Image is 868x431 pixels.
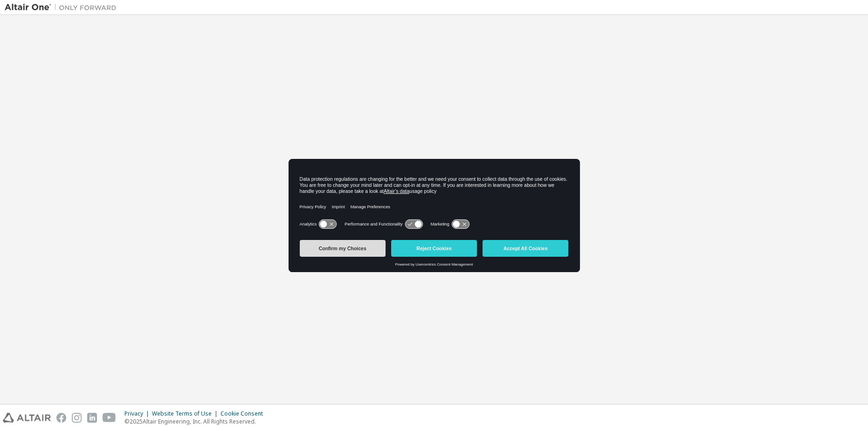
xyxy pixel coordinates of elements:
img: linkedin.svg [87,413,97,423]
img: Altair One [5,3,121,12]
div: Cookie Consent [220,410,269,417]
img: facebook.svg [56,413,66,423]
img: instagram.svg [72,413,82,423]
div: Website Terms of Use [152,410,220,417]
p: © 2025 Altair Engineering, Inc. All Rights Reserved. [124,417,269,425]
img: youtube.svg [103,413,116,423]
img: altair_logo.svg [3,413,51,423]
div: Privacy [124,410,152,417]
